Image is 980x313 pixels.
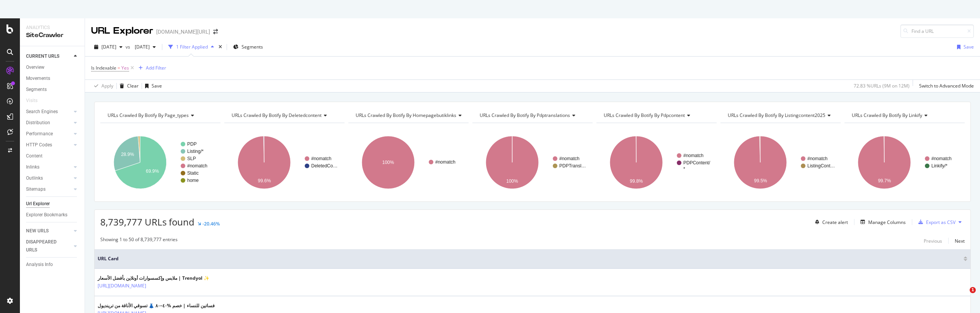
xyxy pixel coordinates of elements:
div: 72.83 % URLs ( 9M on 12M ) [854,83,910,89]
div: Clear [127,83,139,89]
text: #nomatch [931,156,952,161]
div: Overview [26,63,44,71]
h4: URLs Crawled By Botify By pdptranslations [478,109,586,122]
text: #nomatch [311,156,332,161]
button: Export as CSV [915,216,955,228]
a: HTTP Codes [26,141,72,149]
div: Movements [26,75,50,83]
a: Overview [26,63,79,71]
div: ملابس وإكسسوارات أونلاين بأفضل الأسعار | Trendyol ✨ [98,275,209,282]
text: #nomatch [807,156,828,161]
span: URLs Crawled By Botify By pdptranslations [480,112,570,118]
div: Create alert [822,219,848,225]
div: Export as CSV [926,219,955,225]
div: Content [26,152,42,160]
div: URL Explorer [91,24,153,37]
button: Save [954,41,974,53]
a: Content [26,152,79,160]
div: Previous [924,238,942,244]
svg: A chart. [720,129,841,196]
text: 100% [506,178,518,184]
span: Is Indexable [91,65,116,71]
text: ListingCont… [807,163,835,169]
a: Movements [26,75,79,83]
div: Explorer Bookmarks [26,211,67,219]
text: Linkify/* [931,163,947,169]
text: Listing/* [187,149,204,154]
text: #nomatch [683,153,704,158]
span: URLs Crawled By Botify By deletedcontent [232,112,322,118]
div: Save [152,83,162,89]
span: Segments [242,44,263,50]
div: Segments [26,86,47,94]
svg: A chart. [100,129,220,196]
span: URL Card [98,255,962,262]
button: Manage Columns [857,217,906,227]
button: Clear [117,80,139,92]
div: -20.46% [203,221,220,227]
button: Next [955,236,965,245]
a: Performance [26,130,72,138]
text: home [187,178,199,183]
div: arrow-right-arrow-left [213,29,218,34]
span: 1 [970,287,976,293]
div: HTTP Codes [26,141,52,149]
text: 99.8% [630,178,643,184]
svg: A chart. [348,129,469,196]
text: #nomatch [559,156,580,161]
h4: URLs Crawled By Botify By page_types [106,109,214,122]
button: Create alert [812,216,848,228]
div: Search Engines [26,108,58,116]
button: Apply [91,80,113,92]
a: Explorer Bookmarks [26,211,79,219]
button: Previous [924,236,942,245]
text: 99.7% [878,178,891,183]
span: URLs Crawled By Botify By linkify [852,112,922,118]
h4: URLs Crawled By Botify By listingcontent2025 [726,109,837,122]
div: SiteCrawler [26,31,78,40]
h4: URLs Crawled By Botify By linkify [850,109,958,122]
span: = [118,65,120,71]
span: vs [126,44,132,50]
text: 28.9% [121,152,134,157]
div: Distribution [26,119,50,127]
div: NEW URLS [26,227,49,235]
div: Save [964,44,974,50]
a: Visits [26,97,45,105]
h4: URLs Crawled By Botify By homepagebutiklinks [354,109,468,122]
span: URLs Crawled By Botify By pdpcontent [604,112,685,118]
text: PDPTransl… [559,163,586,169]
iframe: Intercom live chat [954,287,972,305]
svg: A chart. [596,129,717,196]
a: [URL][DOMAIN_NAME] [98,282,146,290]
a: Search Engines [26,108,72,116]
text: 69.9% [146,169,159,174]
a: Segments [26,86,79,94]
div: Switch to Advanced Mode [919,83,974,89]
div: 1 Filter Applied [176,44,208,50]
a: CURRENT URLS [26,52,72,60]
button: Save [142,80,162,92]
a: Distribution [26,119,72,127]
a: Analysis Info [26,261,79,269]
svg: A chart. [844,129,965,196]
div: A chart. [472,129,593,196]
div: Apply [101,83,113,89]
div: [DOMAIN_NAME][URL] [156,28,210,36]
div: times [217,43,224,51]
button: Add Filter [136,63,166,73]
div: CURRENT URLS [26,52,59,60]
text: PDP [187,141,197,147]
a: Url Explorer [26,200,79,208]
span: URLs Crawled By Botify By listingcontent2025 [728,112,825,118]
text: SLP [187,156,196,161]
div: Performance [26,130,53,138]
span: 8,739,777 URLs found [100,216,194,228]
div: Analysis Info [26,261,53,269]
text: #nomatch [187,163,207,169]
a: NEW URLS [26,227,72,235]
div: Visits [26,97,38,105]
